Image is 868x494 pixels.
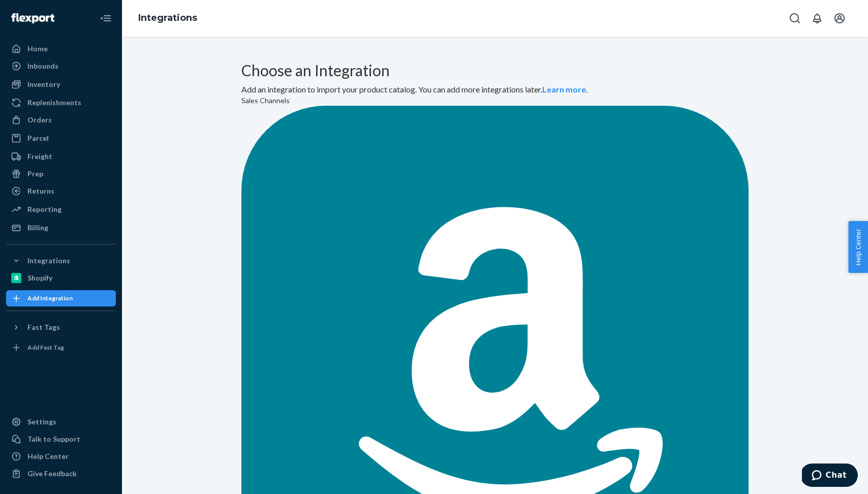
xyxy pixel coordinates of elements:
h2: Choose an Integration [241,62,749,79]
div: Inventory [27,79,60,89]
a: Settings [6,414,116,430]
iframe: Opens a widget where you can chat to one of our agents [802,464,858,489]
a: Integrations [138,12,197,23]
button: Close Navigation [96,8,116,28]
a: Shopify [6,270,116,286]
div: Talk to Support [27,434,80,444]
div: Add Integration [27,294,73,302]
div: Parcel [27,133,49,143]
a: Billing [6,220,116,236]
a: Prep [6,166,116,182]
span: Sales Channels [241,96,290,105]
button: Give Feedback [6,466,116,482]
a: Parcel [6,130,116,146]
button: Open account menu [829,8,850,28]
div: Settings [27,417,56,427]
button: Open Search Box [785,8,805,28]
div: Give Feedback [27,469,77,479]
a: Add Integration [6,290,116,306]
div: Prep [27,169,43,179]
div: Shopify [27,273,52,283]
a: Returns [6,183,116,199]
button: Learn more [542,84,586,96]
div: Add Fast Tag [27,343,64,352]
button: Help Center [848,221,868,273]
div: Reporting [27,204,61,214]
div: Help Center [27,451,69,461]
a: Freight [6,148,116,165]
a: Reporting [6,201,116,218]
a: Inventory [6,76,116,92]
div: Integrations [27,256,70,266]
button: Talk to Support [6,431,116,447]
a: Home [6,41,116,57]
button: Fast Tags [6,319,116,335]
div: Home [27,44,48,54]
a: Help Center [6,448,116,465]
button: Open notifications [807,8,827,28]
button: Integrations [6,253,116,269]
a: Inbounds [6,58,116,74]
ol: breadcrumbs [130,4,205,33]
a: Replenishments [6,95,116,111]
a: Add Fast Tag [6,339,116,356]
div: Orders [27,115,52,125]
div: Fast Tags [27,322,60,332]
div: Replenishments [27,98,81,108]
a: Orders [6,112,116,128]
div: Freight [27,151,52,162]
div: Inbounds [27,61,58,71]
div: Billing [27,223,48,233]
p: Add an integration to import your product catalog. You can add more integrations later. . [241,84,749,96]
img: Flexport logo [11,13,54,23]
div: Returns [27,186,54,196]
